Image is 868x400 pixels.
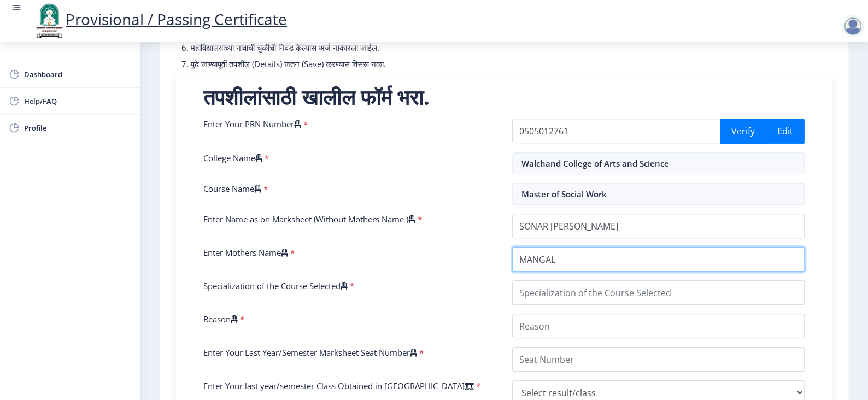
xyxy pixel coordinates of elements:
button: Edit [766,119,805,144]
p: 7. पुढे जाण्यापूर्वी तपशील (Details) जतन (Save) करण्यास विसरू नका. [181,58,602,69]
input: Seat Number [512,347,805,372]
button: Verify [720,119,766,144]
a: Provisional / Passing Certificate [33,9,287,30]
label: Enter Your last year/semester Class Obtained in [GEOGRAPHIC_DATA] [203,380,474,391]
label: Specialization of the Course Selected [203,280,348,291]
span: Dashboard [24,68,131,81]
input: Select Course Name [512,183,805,205]
input: Select College Name [512,152,805,174]
p: 6. महाविद्यालयाच्या नावाची चुकीची निवड केल्यास अर्ज नाकारला जाईल. [181,42,602,53]
input: Specialization of the Course Selected [512,280,805,305]
input: Reason [512,314,805,338]
h2: तपशीलांसाठी खालील फॉर्म भरा. [203,86,805,108]
input: PRN Number [512,119,720,143]
span: Help/FAQ [24,95,131,108]
label: Course Name [203,183,261,194]
img: logo [33,2,66,39]
label: Enter Your Last Year/Semester Marksheet Seat Number [203,347,417,358]
span: Profile [24,121,131,134]
input: Enter Name as on Marksheet [512,214,805,238]
label: College Name [203,152,262,163]
label: Enter Name as on Marksheet (Without Mothers Name ) [203,214,415,225]
input: Enter Mothers Name [512,247,805,272]
label: Enter Your PRN Number [203,119,301,130]
label: Reason [203,314,238,325]
label: Enter Mothers Name [203,247,288,258]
